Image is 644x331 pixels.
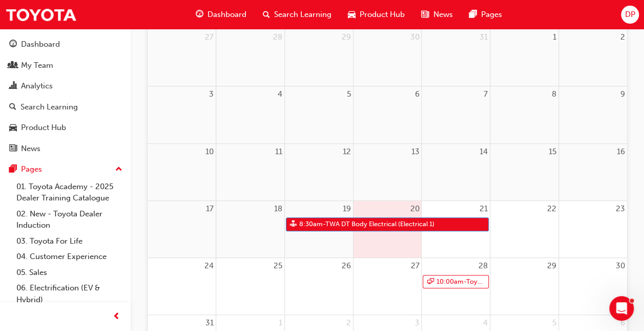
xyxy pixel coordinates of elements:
td: August 14, 2025 [422,143,490,200]
div: Pages [21,163,42,175]
td: August 1, 2025 [490,29,559,86]
td: August 19, 2025 [284,200,353,258]
td: August 25, 2025 [216,258,285,315]
td: August 18, 2025 [216,200,285,258]
td: July 27, 2025 [148,29,216,86]
a: News [4,139,127,158]
a: August 20, 2025 [408,201,421,217]
a: August 6, 2025 [412,86,421,102]
td: August 13, 2025 [353,143,422,200]
button: Pages [4,160,127,179]
td: August 6, 2025 [353,86,422,143]
a: Analytics [4,77,127,96]
a: September 2, 2025 [344,315,353,331]
a: guage-iconDashboard [188,4,255,25]
a: pages-iconPages [461,4,510,25]
a: July 29, 2025 [340,29,353,45]
button: DashboardMy TeamAnalyticsSearch LearningProduct HubNews [4,33,127,160]
span: sessionType_ONLINE_URL-icon [427,275,433,288]
td: August 2, 2025 [558,29,627,86]
td: July 30, 2025 [353,29,422,86]
a: July 28, 2025 [271,29,284,45]
a: search-iconSearch Learning [255,4,340,25]
a: August 26, 2025 [340,258,353,274]
span: guage-icon [196,8,203,21]
a: August 3, 2025 [207,86,216,102]
td: August 26, 2025 [284,258,353,315]
span: search-icon [263,8,270,21]
td: August 17, 2025 [148,200,216,258]
iframe: Intercom live chat [609,296,634,321]
a: August 7, 2025 [482,86,490,102]
a: September 4, 2025 [481,315,490,331]
td: July 31, 2025 [422,29,490,86]
a: August 17, 2025 [204,201,216,217]
a: July 31, 2025 [477,29,490,45]
td: August 4, 2025 [216,86,285,143]
a: 06. Electrification (EV & Hybrid) [12,280,127,307]
a: July 27, 2025 [203,29,216,45]
a: August 11, 2025 [273,144,284,160]
a: August 15, 2025 [547,144,558,160]
a: Product Hub [4,118,127,137]
a: 02. New - Toyota Dealer Induction [12,206,127,233]
div: Product Hub [21,122,66,134]
span: Dashboard [207,9,246,21]
span: DP [625,9,635,21]
span: up-icon [115,163,122,176]
td: August 27, 2025 [353,258,422,315]
td: August 24, 2025 [148,258,216,315]
td: August 5, 2025 [284,86,353,143]
a: 05. Sales [12,265,127,281]
a: September 1, 2025 [277,315,284,331]
a: August 4, 2025 [276,86,284,102]
td: August 7, 2025 [422,86,490,143]
a: August 28, 2025 [476,258,490,274]
a: August 30, 2025 [614,258,627,274]
div: News [21,143,40,155]
td: August 21, 2025 [422,200,490,258]
a: August 2, 2025 [618,29,627,45]
a: July 30, 2025 [408,29,421,45]
td: August 9, 2025 [558,86,627,143]
img: Trak [5,3,77,26]
td: August 15, 2025 [490,143,559,200]
span: News [433,9,452,21]
a: August 13, 2025 [409,144,421,160]
a: 04. Customer Experience [12,249,127,265]
div: Dashboard [21,39,60,50]
span: car-icon [348,8,356,21]
button: DP [621,6,639,24]
a: August 8, 2025 [550,86,558,102]
td: August 3, 2025 [148,86,216,143]
a: August 1, 2025 [551,29,558,45]
div: Analytics [21,80,53,92]
a: Dashboard [4,35,127,54]
a: August 21, 2025 [477,201,490,217]
a: August 23, 2025 [614,201,627,217]
a: Search Learning [4,98,127,117]
a: August 29, 2025 [545,258,558,274]
a: news-iconNews [413,4,461,25]
a: September 5, 2025 [550,315,558,331]
td: August 8, 2025 [490,86,559,143]
a: August 5, 2025 [345,86,353,102]
td: August 22, 2025 [490,200,559,258]
a: August 9, 2025 [618,86,627,102]
span: sessionType_FACE_TO_FACE-icon [290,218,297,231]
td: July 28, 2025 [216,29,285,86]
a: car-iconProduct Hub [340,4,413,25]
td: August 28, 2025 [422,258,490,315]
td: August 29, 2025 [490,258,559,315]
a: August 18, 2025 [272,201,284,217]
span: Product Hub [360,9,405,21]
td: August 16, 2025 [558,143,627,200]
a: September 3, 2025 [412,315,421,331]
span: 8:30am - TWA DT Body Electrical (Electrical 1) [299,218,435,231]
a: August 27, 2025 [408,258,421,274]
a: August 31, 2025 [203,315,216,331]
a: August 16, 2025 [615,144,627,160]
a: August 10, 2025 [203,144,216,160]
